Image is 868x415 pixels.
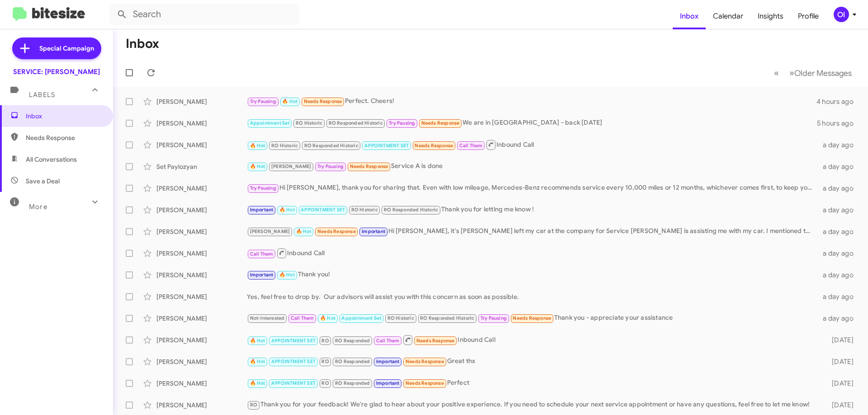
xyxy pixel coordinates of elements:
div: Hi [PERSON_NAME], it's [PERSON_NAME] left my car at the company for Service [PERSON_NAME] is assi... [247,226,817,237]
div: [PERSON_NAME] [156,205,247,214]
span: Needs Response [317,228,356,234]
div: 4 hours ago [816,97,861,106]
span: Labels [29,91,55,99]
div: SERVICE: [PERSON_NAME] [13,67,100,76]
span: All Conversations [26,155,77,164]
span: Try Pausing [250,185,276,191]
div: a day ago [817,205,861,214]
span: RO [250,402,257,408]
div: [PERSON_NAME] [156,292,247,301]
div: a day ago [817,292,861,301]
span: RO [321,359,329,364]
span: Calendar [706,3,750,29]
div: [PERSON_NAME] [156,249,247,258]
span: [PERSON_NAME] [250,228,290,234]
span: Needs Response [26,133,103,142]
span: Inbox [26,112,103,121]
span: Needs Response [415,143,453,149]
span: Important [376,380,400,386]
span: Not-Interested [250,315,285,321]
span: Try Pausing [481,315,507,321]
span: Try Pausing [317,163,344,169]
span: Special Campaign [39,44,94,53]
span: Needs Response [421,120,460,126]
span: RO Responded [335,380,370,386]
div: [DATE] [817,379,861,388]
div: a day ago [817,162,861,171]
span: RO Historic [387,315,414,321]
a: Inbox [673,3,706,29]
div: [PERSON_NAME] [156,379,247,388]
span: » [789,67,794,79]
span: [PERSON_NAME] [271,163,311,169]
div: 5 hours ago [817,119,861,128]
div: a day ago [817,270,861,280]
span: 🔥 Hot [250,359,265,364]
div: a day ago [817,140,861,149]
div: Hi [PERSON_NAME], thank you for sharing that. Even with low mileage, Mercedes-Benz recommends ser... [247,183,817,193]
div: [PERSON_NAME] [156,184,247,193]
span: APPOINTMENT SET [301,207,345,213]
span: 🔥 Hot [250,143,265,149]
span: Needs Response [406,359,444,364]
span: Call Them [459,143,483,149]
div: Perfect. Cheers! [247,96,816,107]
div: Perfect [247,378,817,388]
span: Try Pausing [250,98,276,104]
span: More [29,203,47,211]
span: RO Responded Historic [420,315,474,321]
div: a day ago [817,227,861,236]
div: We are in [GEOGRAPHIC_DATA] - back [DATE] [247,118,817,128]
div: Inbound Call [247,334,817,345]
span: RO Responded [335,338,370,344]
span: RO [321,380,329,386]
nav: Page navigation example [769,64,857,82]
button: OI [826,7,858,22]
span: APPOINTMENT SET [271,359,316,364]
span: RO Historic [271,143,298,149]
div: Thank you! [247,270,817,280]
button: Previous [769,64,784,82]
div: [DATE] [817,336,861,345]
span: Call Them [291,315,314,321]
span: 🔥 Hot [250,338,265,344]
div: Thank you for letting me know ! [247,205,817,215]
span: RO Responded Historic [329,120,383,126]
div: [PERSON_NAME] [156,357,247,366]
div: Inbound Call [247,139,817,150]
div: OI [834,7,849,22]
div: Thank you for your feedback! We're glad to hear about your positive experience. If you need to sc... [247,400,817,410]
a: Profile [791,3,826,29]
span: Appointment Set [250,120,290,126]
span: RO Responded Historic [304,143,359,149]
button: Next [784,64,857,82]
span: Older Messages [794,68,852,78]
span: « [774,67,779,79]
div: [PERSON_NAME] [156,140,247,149]
span: Needs Response [513,315,551,321]
div: Yes, feel free to drop by. Our advisors will assist you with this concern as soon as possible. [247,292,817,301]
span: RO Historic [296,120,322,126]
a: Insights [750,3,791,29]
div: [PERSON_NAME] [156,401,247,410]
div: [PERSON_NAME] [156,314,247,323]
span: Needs Response [416,338,455,344]
div: a day ago [817,249,861,258]
span: APPOINTMENT SET [364,143,409,149]
span: RO [321,338,329,344]
span: Important [250,272,274,278]
span: Try Pausing [389,120,415,126]
span: 🔥 Hot [282,98,297,104]
a: Special Campaign [12,37,101,59]
div: [DATE] [817,401,861,410]
span: Needs Response [406,380,444,386]
span: RO Responded Historic [384,207,438,213]
div: Set Paylozyan [156,162,247,171]
span: 🔥 Hot [279,207,295,213]
span: Call Them [250,251,274,257]
span: 🔥 Hot [250,163,265,169]
div: Thank you - appreciate your assistance [247,313,817,323]
span: 🔥 Hot [296,228,311,234]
